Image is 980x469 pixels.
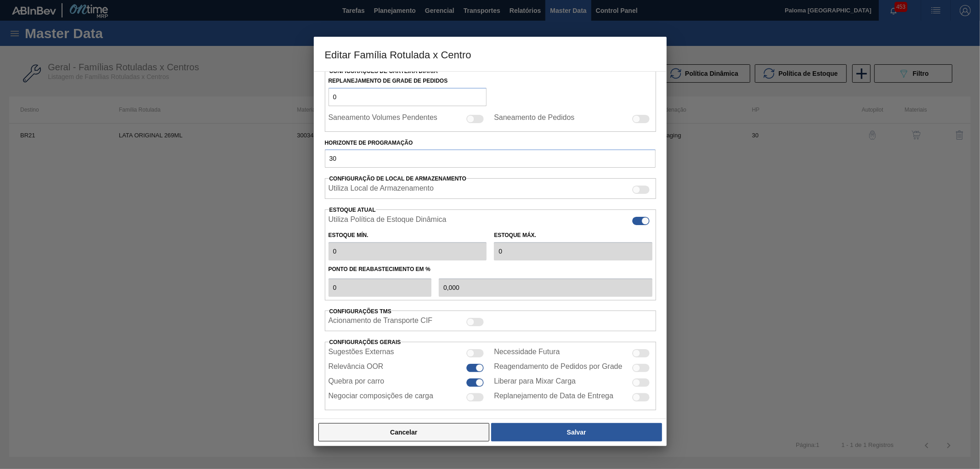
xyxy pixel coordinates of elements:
[314,37,667,72] h3: Editar Família Rotulada x Centro
[329,316,433,328] label: Acionamento de Transporte CIF
[329,392,434,403] label: Negociar composições de carga
[494,232,536,238] label: Estoque Máx.
[329,215,447,226] label: Quando ativada, o sistema irá usar os estoques usando a Política de Estoque Dinâmica.
[494,377,576,388] label: Liberar para Mixar Carga
[325,136,656,150] label: Horizonte de Programação
[329,74,487,88] label: Replanejamento de Grade de Pedidos
[329,362,384,373] label: Relevância OOR
[329,113,438,124] label: Saneamento Volumes Pendentes
[329,184,434,195] label: Não é possível ativar Locais de Armazenamento quando a Política de Estoque Dinâmica estiver ativada.
[329,68,438,74] span: Configurações de Carteira Diária
[494,392,613,403] label: Replanejamento de Data de Entrega
[329,266,431,272] label: Ponto de Reabastecimento em %
[318,423,490,441] button: Cancelar
[329,308,391,315] label: Configurações TMS
[494,348,560,359] label: Necessidade Futura
[329,348,394,359] label: Sugestões Externas
[494,362,622,373] label: Reagendamento de Pedidos por Grade
[329,377,385,388] label: Quebra por carro
[491,423,662,441] button: Salvar
[329,232,368,238] label: Estoque Mín.
[329,207,376,213] label: Estoque Atual
[329,175,466,182] span: Configuração de Local de Armazenamento
[329,339,401,345] span: Configurações Gerais
[494,113,574,124] label: Saneamento de Pedidos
